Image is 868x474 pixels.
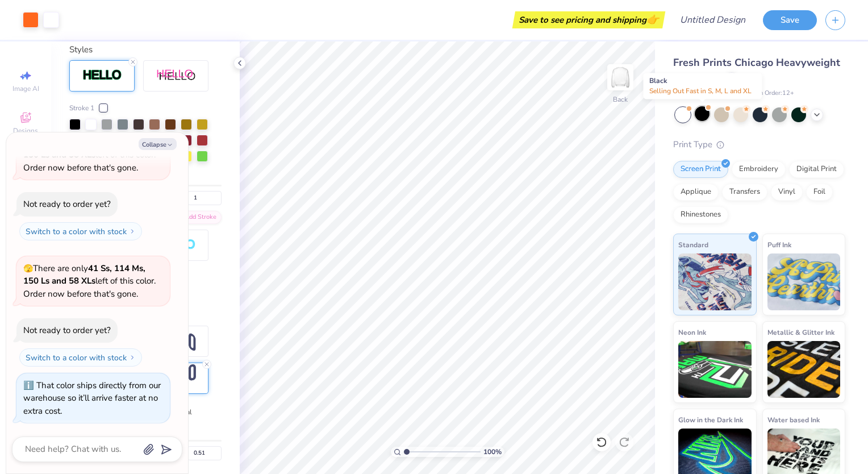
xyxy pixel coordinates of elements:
[23,325,111,336] div: Not ready to order yet?
[23,263,156,300] span: There are only left of this color. Order now before that's gone.
[673,161,728,178] div: Screen Print
[483,447,502,457] span: 100 %
[673,138,845,151] div: Print Type
[156,69,196,83] img: Shadow
[767,253,841,310] img: Puff Ink
[722,184,767,201] div: Transfers
[69,103,94,113] span: Stroke 1
[678,239,708,251] span: Standard
[673,184,719,201] div: Applique
[19,222,142,240] button: Switch to a color with stock
[771,184,803,201] div: Vinyl
[19,348,142,367] button: Switch to a color with stock
[515,11,662,28] div: Save to see pricing and shipping
[678,253,752,310] img: Standard
[806,184,833,201] div: Foil
[23,136,156,173] span: There are only left of this color. Order now before that's gone.
[673,206,728,223] div: Rhinestones
[82,69,122,82] img: Stroke
[12,84,39,93] span: Image AI
[678,414,743,426] span: Glow in the Dark Ink
[129,228,136,235] img: Switch to a color with stock
[737,89,794,98] span: Minimum Order: 12 +
[767,341,841,398] img: Metallic & Glitter Ink
[767,326,834,338] span: Metallic & Glitter Ink
[23,198,111,210] div: Not ready to order yet?
[678,326,706,338] span: Neon Ink
[732,161,786,178] div: Embroidery
[646,13,659,26] span: 👉
[69,43,222,56] div: Styles
[649,86,752,95] span: Selling Out Fast in S, M, L and XL
[763,10,817,30] button: Save
[23,380,161,417] div: That color ships directly from our warehouse so it’ll arrive faster at no extra cost.
[613,94,628,105] div: Back
[678,341,752,398] img: Neon Ink
[643,73,762,99] div: Black
[13,126,38,135] span: Designs
[139,138,177,150] button: Collapse
[609,66,632,89] img: Back
[23,263,33,274] span: 🫣
[671,9,754,31] input: Untitled Design
[767,239,791,251] span: Puff Ink
[789,161,844,178] div: Digital Print
[673,56,840,85] span: Fresh Prints Chicago Heavyweight Crewneck
[170,211,222,224] div: Add Stroke
[129,354,136,361] img: Switch to a color with stock
[767,414,820,426] span: Water based Ink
